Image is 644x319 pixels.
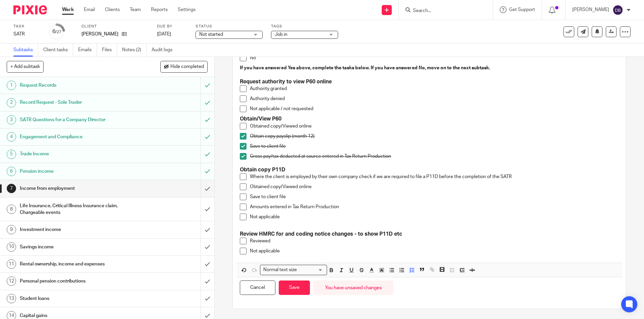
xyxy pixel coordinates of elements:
h1: Life Insurance, Critical Illness Insurance claim, Chargeable events [20,201,136,218]
strong: Request authority to view P60 online [240,79,332,84]
strong: Obtain copy P11D [240,167,285,172]
p: Obtain copy payslip (month 12) [250,133,619,140]
h1: Personal pension contributions [20,276,136,286]
h1: Engagement and Compliance [20,132,136,142]
label: Task [13,24,40,29]
p: Reviewed [250,238,619,244]
div: 11 [7,259,16,269]
div: 6 [52,28,61,35]
a: Emails [78,44,97,57]
img: Pixie [13,5,47,14]
a: Reports [151,6,168,13]
h1: Savings income [20,242,136,252]
p: Save to client file [250,193,619,200]
span: [DATE] [157,32,171,36]
p: Obtained copy/Viewed online [250,183,619,190]
div: 2 [7,98,16,107]
input: Search for option [299,266,323,273]
span: Get Support [509,7,535,12]
label: Tags [271,24,338,29]
p: Gross pay/tax deducted at source entered in Tax Return Production [250,153,619,160]
span: Normal text size [262,266,298,273]
div: 4 [7,132,16,142]
div: 5 [7,150,16,159]
strong: If you have answered Yes above, complete the tasks below. If you have answered No, move on to the... [240,66,490,70]
div: 9 [7,225,16,234]
h1: Request Records [20,80,136,90]
button: Hide completed [160,61,208,72]
div: 3 [7,115,16,125]
div: 8 [7,205,16,214]
a: Work [62,6,74,13]
p: Not applicable [250,214,619,220]
a: Team [130,6,141,13]
small: /27 [55,30,61,34]
h1: Investment income [20,225,136,235]
p: Authority granted [250,85,619,92]
a: Clients [105,6,120,13]
input: Search [412,8,473,14]
div: 7 [7,184,16,193]
a: Settings [178,6,196,13]
span: Not started [199,32,223,37]
button: Save [279,281,310,295]
h1: Student loans [20,294,136,304]
label: Due by [157,24,187,29]
img: svg%3E [612,5,623,15]
p: Amounts entered in Tax Return Production [250,204,619,210]
strong: Review HMRC for and coding notice changes - to show P11D etc [240,231,402,237]
h1: Income from employment [20,183,136,193]
div: 13 [7,294,16,303]
div: Search for option [260,265,327,275]
div: 12 [7,276,16,286]
p: Authority denied [250,95,619,102]
h1: Rental ownership, income and expenses [20,259,136,269]
a: Files [102,44,117,57]
p: [PERSON_NAME] [82,31,118,37]
h1: Pension income [20,166,136,176]
a: Client tasks [43,44,73,57]
p: Not applicable [250,248,619,254]
h1: Record Request - Sole Trader [20,97,136,107]
button: + Add subtask [7,61,44,72]
label: Client [82,24,149,29]
h1: SATR Questions for a Company Director [20,115,136,125]
a: Email [84,6,95,13]
span: Hide completed [170,64,204,70]
div: 1 [7,81,16,90]
div: 10 [7,242,16,252]
p: Obtained copy/Viewed online [250,123,619,130]
p: Where the client is employed by their own company check if we are required to file a P11D before ... [250,173,619,180]
a: Notes (2) [122,44,147,57]
span: Job in [275,32,287,37]
div: SATR [13,31,40,37]
div: You have unsaved changes [313,281,393,295]
label: Status [196,24,263,29]
h1: Trade Income [20,149,136,159]
p: No [250,55,619,61]
button: Cancel [240,281,275,295]
div: 6 [7,167,16,176]
a: Subtasks [13,44,38,57]
strong: Obtain/View P60 [240,116,281,122]
p: Save to client file [250,143,619,150]
a: Audit logs [152,44,177,57]
p: Not applicable / not requested [250,105,619,112]
p: [PERSON_NAME] [572,6,609,13]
